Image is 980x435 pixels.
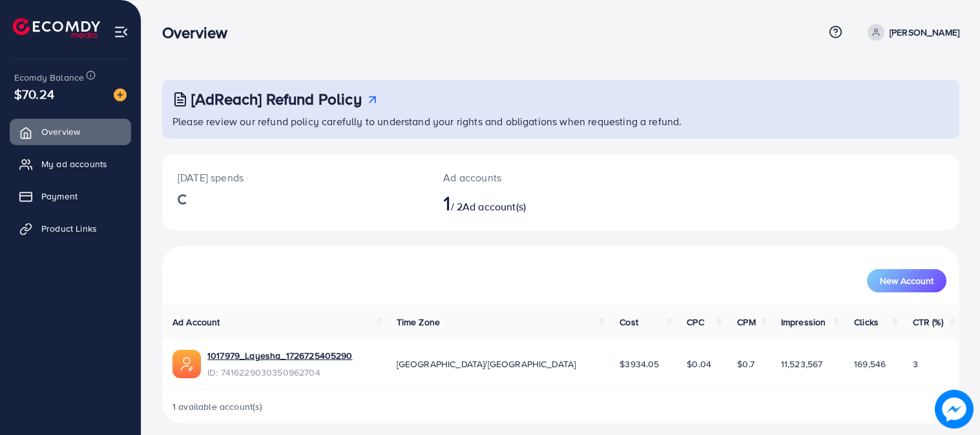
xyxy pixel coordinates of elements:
[781,316,826,329] span: Impression
[620,316,638,329] span: Cost
[172,400,263,413] span: 1 available account(s)
[10,216,131,241] a: Product Links
[10,119,131,145] a: Overview
[854,316,879,329] span: Clicks
[41,157,107,170] span: My ad accounts
[172,114,952,129] p: Please review our refund policy carefully to understand your rights and obligations when requesti...
[443,188,450,217] span: 1
[14,85,54,103] span: $70.24
[41,190,78,203] span: Payment
[443,170,612,185] p: Ad accounts
[687,316,704,329] span: CPC
[14,71,84,84] span: Ecomdy Balance
[854,358,886,370] span: 169,546
[737,316,755,329] span: CPM
[397,358,576,370] span: [GEOGRAPHIC_DATA]/[GEOGRAPHIC_DATA]
[620,358,659,370] span: $3934.05
[207,366,353,379] span: ID: 7416229030350962704
[397,316,440,329] span: Time Zone
[114,25,129,39] img: menu
[41,125,80,138] span: Overview
[41,222,97,235] span: Product Links
[162,23,238,42] h3: Overview
[867,269,946,292] button: New Account
[862,24,959,41] a: [PERSON_NAME]
[10,183,131,209] a: Payment
[172,316,220,329] span: Ad Account
[207,349,353,362] a: 1017979_Layesha_1726725405290
[10,151,131,177] a: My ad accounts
[880,276,933,285] span: New Account
[172,350,201,378] img: ic-ads-acc.e4c84228.svg
[913,316,943,329] span: CTR (%)
[178,170,412,185] p: [DATE] spends
[191,90,362,108] h3: [AdReach] Refund Policy
[913,358,918,370] span: 3
[463,199,526,214] span: Ad account(s)
[890,25,959,40] p: [PERSON_NAME]
[781,358,823,370] span: 11,523,567
[443,190,612,215] h2: / 2
[114,88,127,101] img: image
[13,18,100,38] img: logo
[737,358,755,370] span: $0.7
[935,390,974,429] img: image
[687,358,711,370] span: $0.04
